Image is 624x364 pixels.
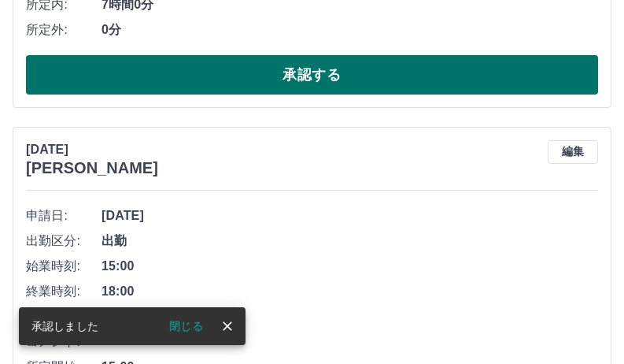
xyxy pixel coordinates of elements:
span: 0分 [102,20,598,39]
span: 出勤 [102,232,598,251]
span: 0分 [102,307,598,326]
button: 編集 [548,140,598,164]
div: 承認しました [31,312,98,340]
span: 15:00 [102,257,598,276]
button: 承認する [26,55,598,95]
span: 申請日: [26,206,102,225]
span: [DATE] [102,206,598,225]
span: 出勤区分: [26,232,102,251]
span: 所定外: [26,20,102,39]
p: [DATE] [26,140,158,159]
button: close [216,314,239,338]
button: 閉じる [157,314,216,338]
h3: [PERSON_NAME] [26,159,158,177]
span: 18:00 [102,282,598,301]
span: 始業時刻: [26,257,102,276]
span: 終業時刻: [26,282,102,301]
